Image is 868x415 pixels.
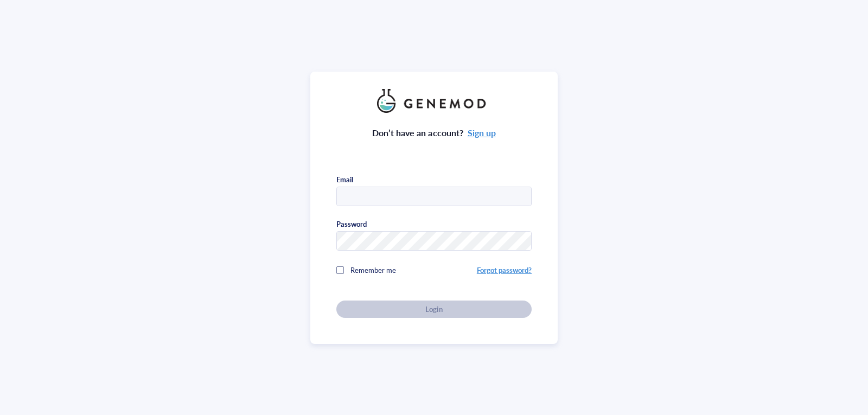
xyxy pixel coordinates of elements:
div: Password [336,219,367,229]
img: genemod_logo_light-BcqUzbGq.png [377,89,491,113]
span: Remember me [350,265,396,275]
div: Email [336,175,353,184]
a: Forgot password? [477,265,532,275]
a: Sign up [468,126,496,139]
div: Don’t have an account? [372,126,496,140]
